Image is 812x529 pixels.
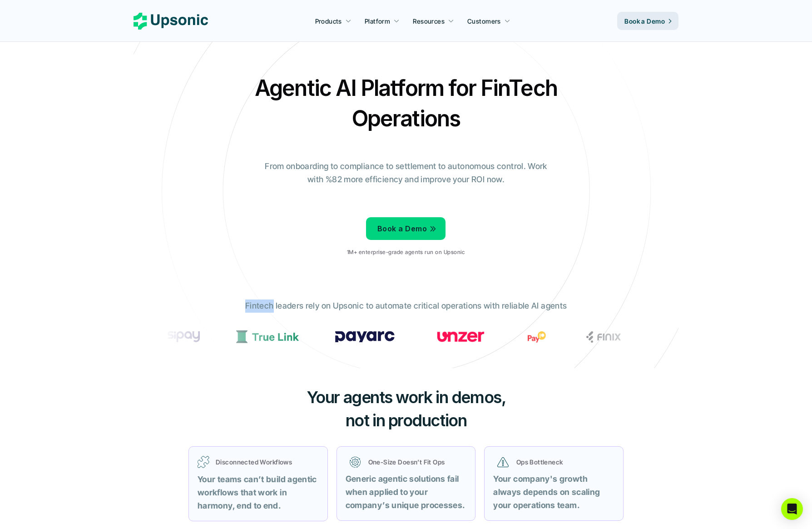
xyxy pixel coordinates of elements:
[310,13,357,29] a: Products
[368,457,463,467] p: One-Size Doesn’t Fit Ops
[617,12,678,30] a: Book a Demo
[258,160,554,186] p: From onboarding to compliance to settlement to autonomous control. Work with %82 more efficiency ...
[245,299,567,313] p: Fintech leaders rely on Upsonic to automate critical operations with reliable AI agents
[346,410,467,430] span: not in production
[366,217,446,240] a: Book a Demo
[413,16,445,26] p: Resources
[493,474,602,510] strong: Your company's growth always depends on scaling your operations team.
[516,457,611,467] p: Ops Bottleneck
[624,16,665,26] p: Book a Demo
[781,498,803,520] div: Open Intercom Messenger
[347,249,465,255] p: 1M+ enterprise-grade agents run on Upsonic
[346,474,465,510] strong: Generic agentic solutions fail when applied to your company’s unique processes.
[307,387,506,407] span: Your agents work in demos,
[216,457,319,467] p: Disconnected Workflows
[247,73,565,134] h2: Agentic AI Platform for FinTech Operations
[365,16,390,26] p: Platform
[198,474,319,510] strong: Your teams can’t build agentic workflows that work in harmony, end to end.
[377,222,427,235] p: Book a Demo
[467,16,501,26] p: Customers
[315,16,342,26] p: Products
